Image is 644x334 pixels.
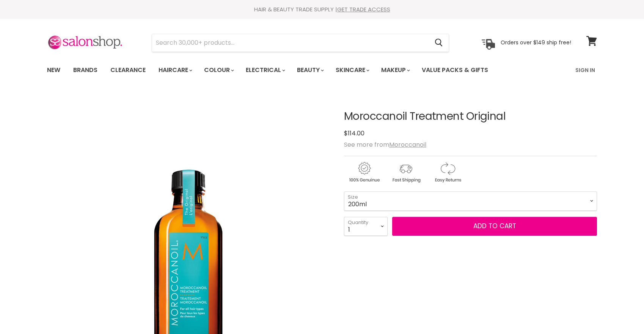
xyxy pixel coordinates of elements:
[198,62,239,78] a: Colour
[416,62,494,78] a: Value Packs & Gifts
[344,161,384,184] img: genuine.gif
[344,129,364,138] span: $114.00
[386,161,426,184] img: shipping.gif
[389,140,426,149] a: Moroccanoil
[152,34,449,52] form: Product
[152,34,429,52] input: Search
[501,39,571,46] p: Orders over $149 ship free!
[330,62,374,78] a: Skincare
[41,59,532,81] ul: Main menu
[240,62,290,78] a: Electrical
[375,62,415,78] a: Makeup
[105,62,151,78] a: Clearance
[153,62,197,78] a: Haircare
[38,59,606,81] nav: Main
[41,62,66,78] a: New
[427,161,468,184] img: returns.gif
[337,5,390,13] a: GET TRADE ACCESS
[68,62,103,78] a: Brands
[571,62,600,78] a: Sign In
[429,34,449,52] button: Search
[38,6,606,13] div: HAIR & BEAUTY TRADE SUPPLY |
[392,217,597,236] button: Add to cart
[473,221,516,231] span: Add to cart
[291,62,328,78] a: Beauty
[344,140,426,149] span: See more from
[344,217,388,236] select: Quantity
[344,111,597,122] h1: Moroccanoil Treatment Original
